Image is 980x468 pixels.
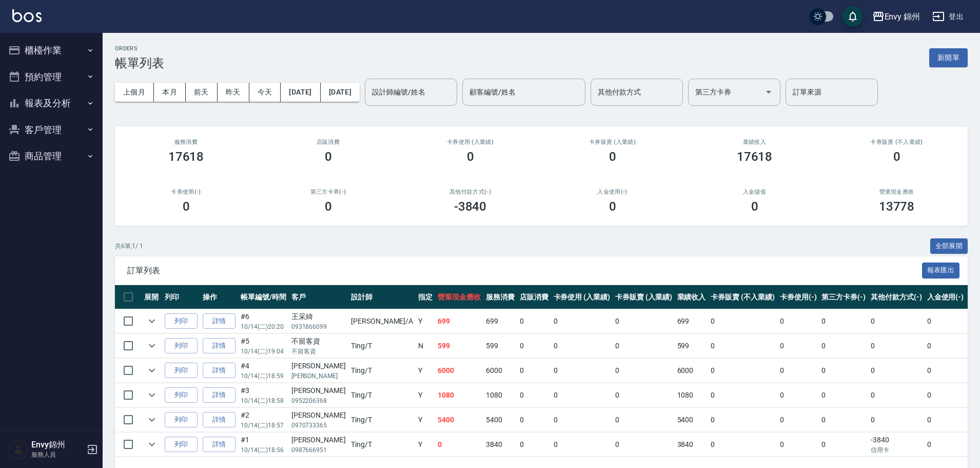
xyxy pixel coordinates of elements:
td: 0 [777,334,819,358]
img: Person [8,439,29,460]
h3: 13778 [879,199,915,214]
button: 列印 [165,437,198,453]
h3: 0 [325,149,332,164]
button: expand row [144,387,160,403]
h3: -3840 [454,199,487,214]
button: [DATE] [281,83,320,102]
button: save [842,6,863,27]
td: 0 [925,309,967,333]
button: Open [760,84,777,100]
h2: 第三方卡券(-) [269,189,387,195]
th: 帳單編號/時間 [238,285,289,309]
button: 商品管理 [4,143,99,170]
p: 共 6 筆, 1 / 1 [115,241,143,251]
th: 其他付款方式(-) [868,285,925,309]
p: 不留客資 [291,347,346,356]
p: 10/14 (二) 18:57 [241,421,286,430]
td: Ting /T [348,408,416,432]
p: 10/14 (二) 18:58 [241,396,286,405]
td: #6 [238,309,289,333]
td: 0 [517,433,551,457]
th: 卡券使用(-) [777,285,819,309]
th: 服務消費 [483,285,517,309]
td: 0 [868,408,925,432]
a: 詳情 [203,313,236,329]
td: Y [416,408,435,432]
td: 1080 [435,383,483,407]
td: 0 [819,408,868,432]
h3: 帳單列表 [115,56,164,70]
button: expand row [144,412,160,427]
th: 列印 [162,285,200,309]
a: 詳情 [203,363,236,379]
p: 0987666951 [291,445,346,455]
td: 1080 [483,383,517,407]
td: 1080 [675,383,709,407]
span: 訂單列表 [127,266,922,276]
td: 0 [819,433,868,457]
td: Ting /T [348,334,416,358]
th: 店販消費 [517,285,551,309]
td: 0 [868,309,925,333]
th: 設計師 [348,285,416,309]
td: 0 [708,309,777,333]
div: [PERSON_NAME] [291,410,346,421]
td: 0 [925,433,967,457]
p: 10/14 (二) 20:20 [241,322,286,331]
td: 0 [551,408,613,432]
td: 0 [925,334,967,358]
button: expand row [144,437,160,452]
td: 0 [925,359,967,383]
td: 599 [435,334,483,358]
h2: 入金儲值 [696,189,813,195]
p: 0952206368 [291,396,346,405]
button: 上個月 [115,83,154,102]
h3: 17618 [168,149,204,164]
td: 6000 [483,359,517,383]
td: 0 [777,309,819,333]
h2: 卡券販賣 (入業績) [554,139,671,145]
td: 0 [551,433,613,457]
h2: 其他付款方式(-) [411,189,529,195]
p: 10/14 (二) 18:59 [241,371,286,381]
p: 10/14 (二) 18:56 [241,445,286,455]
td: 0 [613,334,675,358]
td: 0 [708,433,777,457]
td: 0 [708,359,777,383]
td: N [416,334,435,358]
td: 0 [435,433,483,457]
td: 5400 [483,408,517,432]
td: 0 [925,383,967,407]
td: 599 [675,334,709,358]
td: 0 [551,383,613,407]
a: 詳情 [203,412,236,428]
td: #3 [238,383,289,407]
td: [PERSON_NAME] /A [348,309,416,333]
td: 0 [868,359,925,383]
td: 5400 [435,408,483,432]
td: 0 [925,408,967,432]
h3: 0 [183,199,190,214]
th: 卡券販賣 (入業績) [613,285,675,309]
td: 0 [613,359,675,383]
h3: 17618 [737,149,773,164]
td: 0 [517,408,551,432]
button: 前天 [186,83,218,102]
p: 0931866099 [291,322,346,331]
td: 0 [819,383,868,407]
th: 操作 [200,285,238,309]
td: #2 [238,408,289,432]
td: #5 [238,334,289,358]
button: 列印 [165,412,198,428]
h2: 入金使用(-) [554,189,671,195]
th: 卡券販賣 (不入業績) [708,285,777,309]
td: 0 [551,359,613,383]
td: 0 [777,433,819,457]
h2: 卡券使用 (入業績) [411,139,529,145]
h3: 服務消費 [127,139,245,145]
td: 5400 [675,408,709,432]
button: 報表及分析 [4,90,99,117]
td: 3840 [675,433,709,457]
th: 卡券使用 (入業績) [551,285,613,309]
p: 0970733365 [291,421,346,430]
